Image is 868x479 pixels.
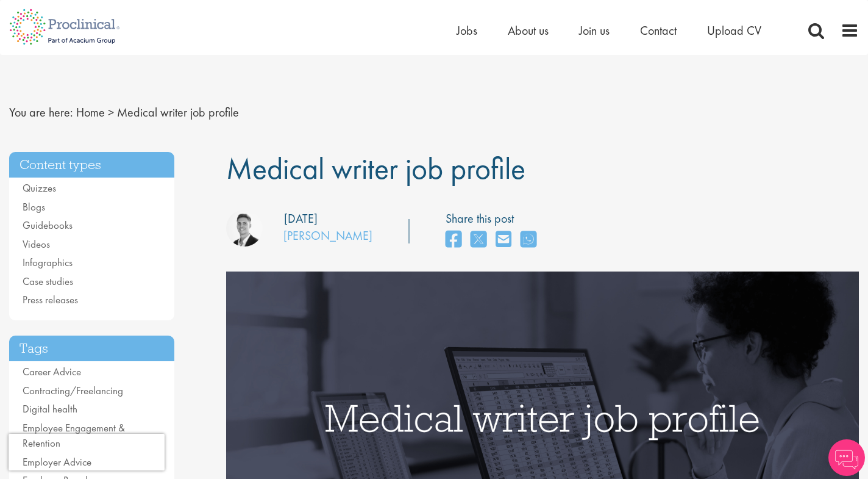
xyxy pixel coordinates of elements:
a: Blogs [23,200,45,214]
span: Medical writer job profile [117,104,239,120]
a: Employee Engagement & Retention [23,421,125,450]
a: Upload CV [707,23,761,38]
img: George Watson [226,210,263,247]
a: Contact [640,23,677,38]
a: Jobs [457,23,477,38]
a: Contracting/Freelancing [23,384,123,397]
h3: Tags [9,336,174,362]
a: Case studies [23,275,73,288]
img: Chatbot [828,439,865,476]
span: Medical writer job profile [226,149,525,188]
a: Digital health [23,402,77,416]
iframe: reCAPTCHA [9,434,165,470]
a: Career Advice [23,365,81,378]
a: share on twitter [471,227,486,253]
a: Join us [579,23,610,38]
span: You are here: [9,104,73,120]
a: About us [508,23,549,38]
a: Guidebooks [23,218,73,232]
div: [DATE] [284,210,318,228]
a: Quizzes [23,181,56,195]
a: Press releases [23,293,78,306]
h3: Content types [9,152,174,178]
a: breadcrumb link [76,104,105,120]
a: [PERSON_NAME] [283,228,372,243]
a: Infographics [23,256,73,269]
a: share on email [496,227,511,253]
a: Videos [23,237,50,251]
a: share on facebook [446,227,461,253]
span: > [108,104,114,120]
a: share on whats app [521,227,536,253]
label: Share this post [446,210,542,228]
